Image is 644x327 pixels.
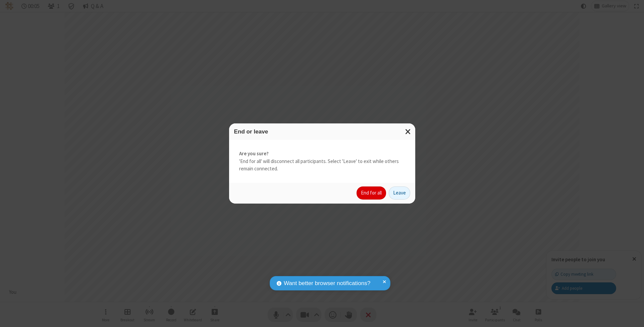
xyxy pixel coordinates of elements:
button: End for all [357,186,386,200]
strong: Are you sure? [239,150,405,158]
button: Close modal [401,123,415,140]
button: Leave [389,186,410,200]
span: Want better browser notifications? [284,279,370,288]
h3: End or leave [234,128,410,135]
div: 'End for all' will disconnect all participants. Select 'Leave' to exit while others remain connec... [229,140,415,183]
